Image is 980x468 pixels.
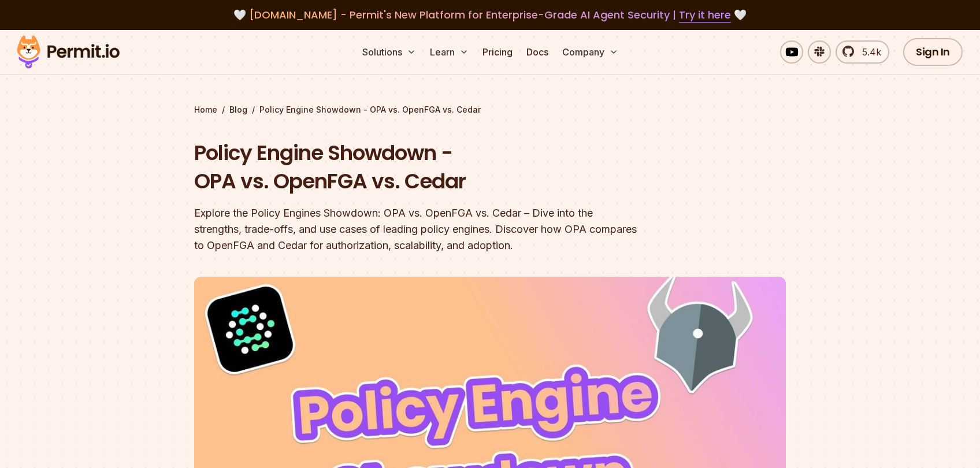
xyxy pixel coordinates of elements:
[194,104,786,116] div: / /
[836,40,889,64] a: 5.4k
[28,7,952,23] div: 🤍 🤍
[522,40,553,64] a: Docs
[194,205,638,254] div: Explore the Policy Engines Showdown: OPA vs. OpenFGA vs. Cedar – Dive into the strengths, trade-o...
[194,104,217,116] a: Home
[558,40,623,64] button: Company
[194,139,638,196] h1: Policy Engine Showdown - OPA vs. OpenFGA vs. Cedar
[358,40,421,64] button: Solutions
[12,32,125,72] img: Permit logo
[249,8,731,22] span: [DOMAIN_NAME] - Permit's New Platform for Enterprise-Grade AI Agent Security |
[425,40,473,64] button: Learn
[229,104,247,116] a: Blog
[855,45,881,59] span: 5.4k
[679,8,731,23] a: Try it here
[903,38,963,66] a: Sign In
[478,40,517,64] a: Pricing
